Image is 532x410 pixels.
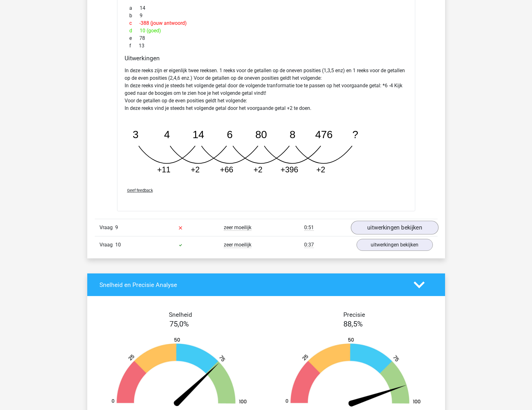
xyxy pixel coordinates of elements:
span: 10 [115,242,121,248]
tspan: 8 [289,129,295,140]
div: 10 (goed) [125,27,408,35]
a: uitwerkingen bekijken [357,239,433,251]
div: -388 (jouw antwoord) [125,19,408,27]
tspan: 80 [255,129,267,140]
span: Vraag [99,224,115,231]
span: d [129,27,140,35]
tspan: +2 [253,165,262,174]
img: 75.4b9ed10f6fc1.png [102,337,257,409]
span: 9 [115,224,118,230]
span: 75,0% [169,320,189,328]
h4: Precisie [273,311,435,318]
span: Vraag [99,241,115,249]
span: zeer moeilijk [224,224,251,231]
h4: Snelheid [99,311,261,318]
span: 88,5% [343,320,363,328]
span: f [129,42,139,50]
h4: Uitwerkingen [125,55,408,62]
span: b [129,12,140,19]
tspan: +11 [157,165,170,174]
tspan: 4 [164,129,170,140]
span: 0:37 [304,242,314,248]
div: 78 [125,35,408,42]
tspan: ? [352,129,358,140]
h4: Snelheid en Precisie Analyse [99,281,404,289]
div: 13 [125,42,408,50]
tspan: 14 [192,129,204,140]
tspan: 6 [227,129,233,140]
p: In deze reeks zijn er eigenlijk twee reeksen. 1 reeks voor de getallen op de oneven posities (1,3... [125,67,408,112]
span: a [129,4,140,12]
div: 9 [125,12,408,19]
img: 89.5aedc6aefd8c.png [276,337,431,409]
span: 0:51 [304,224,314,231]
span: c [129,19,139,27]
tspan: 476 [315,129,333,140]
tspan: +2 [316,165,325,174]
span: zeer moeilijk [224,242,251,248]
span: Geef feedback [127,188,153,193]
a: uitwerkingen bekijken [351,221,438,235]
tspan: 3 [132,129,138,140]
div: 14 [125,4,408,12]
span: e [129,35,139,42]
tspan: +396 [280,165,298,174]
tspan: +2 [191,165,200,174]
tspan: +66 [220,165,233,174]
